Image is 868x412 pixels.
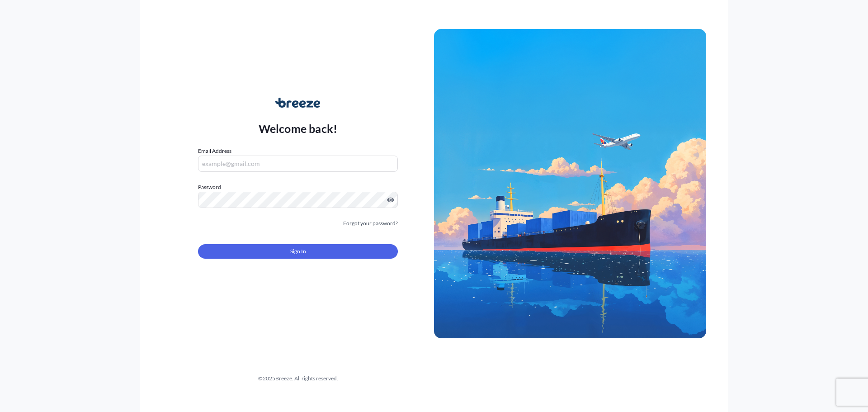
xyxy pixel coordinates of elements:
img: Ship illustration [434,29,706,338]
span: Sign In [290,247,306,256]
button: Show password [387,196,394,204]
input: example@gmail.com [198,156,398,172]
div: © 2025 Breeze. All rights reserved. [162,374,434,383]
label: Password [198,183,398,192]
p: Welcome back! [259,121,338,136]
a: Forgot your password? [343,219,398,228]
label: Email Address [198,147,231,156]
button: Sign In [198,244,398,259]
